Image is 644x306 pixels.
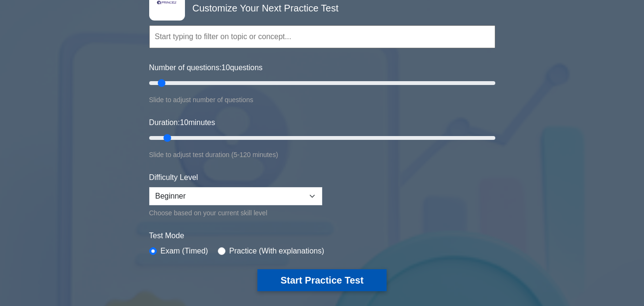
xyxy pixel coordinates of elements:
[149,230,495,242] label: Test Mode
[161,245,208,257] label: Exam (Timed)
[149,117,215,128] label: Duration: minutes
[257,269,386,291] button: Start Practice Test
[149,94,495,106] div: Slide to adjust number of questions
[149,62,263,74] label: Number of questions: questions
[149,207,322,219] div: Choose based on your current skill level
[149,149,495,160] div: Slide to adjust test duration (5-120 minutes)
[180,118,188,127] span: 10
[229,245,324,257] label: Practice (With explanations)
[222,63,230,72] span: 10
[149,172,198,183] label: Difficulty Level
[149,25,495,48] input: Start typing to filter on topic or concept...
